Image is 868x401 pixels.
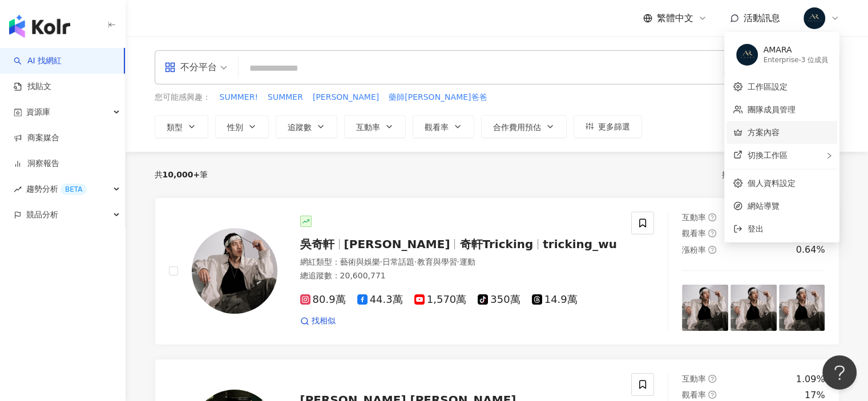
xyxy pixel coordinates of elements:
div: AMARA [763,44,828,56]
span: 80.9萬 [300,294,346,306]
div: 不分平台 [164,58,217,76]
span: 互動率 [356,123,380,132]
img: post-image [730,285,777,331]
span: SUMMER! [220,92,258,103]
a: 商案媒合 [14,132,59,144]
div: 共 筆 [155,170,208,179]
span: tricking_wu [543,237,617,251]
span: 合作費用預估 [493,123,541,132]
span: 藝術與娛樂 [340,257,380,266]
span: 350萬 [478,294,520,306]
a: 找相似 [300,315,336,327]
span: 您可能感興趣： [155,92,211,103]
img: JPG-A4-logo%E8%88%87%E5%9C%96%E9%A8%B0001_%E5%B7%A5%E4%BD%9C%E5%8D%80%E5%9F%9F%201%20%E8%A4%87%E6... [804,7,825,29]
a: searchAI 找網紅 [14,55,62,67]
button: SUMMER! [219,91,259,104]
div: 0.64% [796,244,825,256]
span: 藥師[PERSON_NAME]爸爸 [389,92,487,103]
span: 1,570萬 [414,294,467,306]
span: 性別 [227,123,243,132]
span: 追蹤數 [288,123,312,132]
span: 互動率 [682,374,706,383]
div: 網紅類型 ： [300,257,618,268]
span: 教育與學習 [417,257,457,266]
span: 觀看率 [682,229,706,238]
span: 更多篩選 [598,122,630,131]
span: 網站導覽 [747,200,830,212]
button: 互動率 [344,115,406,138]
img: post-image [779,285,825,331]
span: [PERSON_NAME] [344,237,450,251]
a: 方案內容 [747,128,779,137]
span: 觀看率 [682,390,706,399]
span: 14.9萬 [532,294,578,306]
a: KOL Avatar吳奇軒[PERSON_NAME]奇軒Trickingtricking_wu網紅類型：藝術與娛樂·日常話題·教育與學習·運動總追蹤數：20,600,77180.9萬44.3萬1... [155,197,839,345]
span: 競品分析 [26,202,58,228]
span: appstore [164,62,176,73]
span: [PERSON_NAME] [313,92,379,103]
span: 互動率 [682,213,706,222]
div: 1.09% [796,373,825,386]
img: post-image [682,285,728,331]
button: 合作費用預估 [481,115,567,138]
span: 類型 [167,123,183,132]
span: 10,000+ [163,170,200,179]
span: SUMMER [268,92,303,103]
a: 團隊成員管理 [747,105,795,114]
span: 找相似 [312,315,336,327]
span: 44.3萬 [357,294,403,306]
span: 奇軒Tricking [459,237,533,251]
span: 觀看率 [425,123,449,132]
span: rise [14,185,22,193]
span: 活動訊息 [744,13,780,23]
a: 洞察報告 [14,158,59,169]
button: 性別 [215,115,269,138]
div: 總追蹤數 ： 20,600,771 [300,270,618,282]
button: 更多篩選 [574,115,642,138]
button: [PERSON_NAME] [312,91,380,104]
button: 觀看率 [413,115,474,138]
iframe: Help Scout Beacon - Open [822,355,857,390]
span: 吳奇軒 [300,237,334,251]
button: 藥師[PERSON_NAME]爸爸 [388,91,487,104]
span: 繁體中文 [657,12,693,25]
span: right [826,152,833,159]
div: BETA [60,184,87,195]
button: SUMMER [267,91,304,104]
span: question-circle [708,229,716,237]
span: question-circle [708,246,716,254]
span: · [457,257,459,266]
button: 類型 [155,115,208,138]
img: JPG-A4-logo%E8%88%87%E5%9C%96%E9%A8%B0001_%E5%B7%A5%E4%BD%9C%E5%8D%80%E5%9F%9F%201%20%E8%A4%87%E6... [736,44,758,66]
img: KOL Avatar [192,228,277,314]
span: 趨勢分析 [26,176,87,202]
a: 個人資料設定 [747,179,795,188]
img: logo [9,15,70,38]
span: question-circle [708,213,716,221]
a: 找貼文 [14,81,51,92]
span: 切換工作區 [747,151,787,160]
a: 工作區設定 [747,82,787,91]
span: · [380,257,382,266]
span: 登出 [747,224,763,233]
span: 日常話題 [382,257,414,266]
button: 追蹤數 [276,115,337,138]
span: question-circle [708,391,716,399]
span: question-circle [708,375,716,383]
div: Enterprise - 3 位成員 [763,55,828,65]
span: · [414,257,417,266]
div: 排序： [722,165,793,184]
span: 漲粉率 [682,245,706,254]
span: 運動 [459,257,475,266]
span: 資源庫 [26,99,50,125]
